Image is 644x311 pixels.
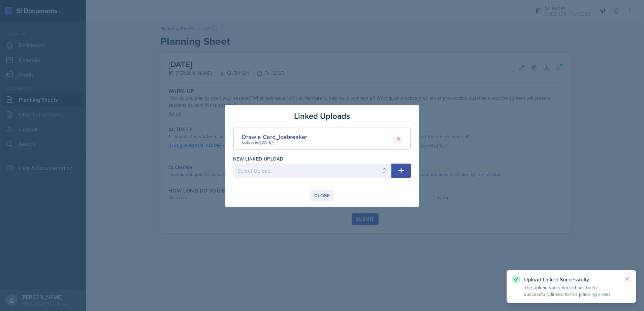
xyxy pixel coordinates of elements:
div: Uploaded [DATE] [242,139,307,145]
div: Close [314,193,330,198]
h3: Linked Uploads [294,110,350,122]
div: Draw a Card_Icebreaker [242,132,307,141]
p: Upload Linked Successfully [524,276,618,283]
button: Close [310,190,334,201]
p: The upload you selected has been successfully linked to this planning sheet [524,284,618,298]
label: New Linked Upload [233,155,283,162]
